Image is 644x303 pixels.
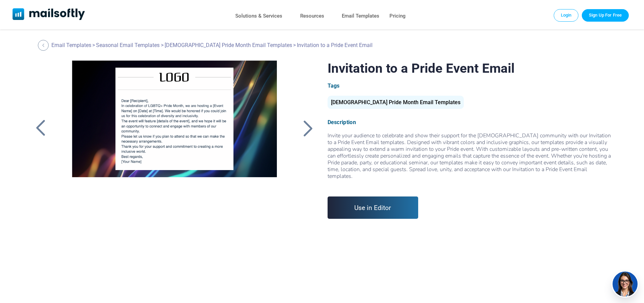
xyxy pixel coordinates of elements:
[328,132,612,186] div: Invite your audience to celebrate and show their support for the [DEMOGRAPHIC_DATA] community wit...
[582,9,629,21] a: Trial
[328,102,464,105] a: [DEMOGRAPHIC_DATA] Pride Month Email Templates
[300,11,324,21] a: Resources
[96,42,160,48] a: Seasonal Email Templates
[342,11,379,21] a: Email Templates
[165,42,292,48] a: [DEMOGRAPHIC_DATA] Pride Month Email Templates
[38,40,50,51] a: Back
[328,61,612,76] h1: Invitation to a Pride Event Email
[554,9,579,21] a: Login
[61,61,288,230] a: Invitation to a Pride Event Email
[300,119,317,137] a: Back
[328,196,419,219] a: Use in Editor
[328,119,612,125] div: Description
[328,83,612,89] div: Tags
[32,119,49,137] a: Back
[51,42,91,48] a: Email Templates
[13,8,85,21] a: Mailsoftly
[235,11,282,21] a: Solutions & Services
[389,11,406,21] a: Pricing
[328,96,464,109] div: [DEMOGRAPHIC_DATA] Pride Month Email Templates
